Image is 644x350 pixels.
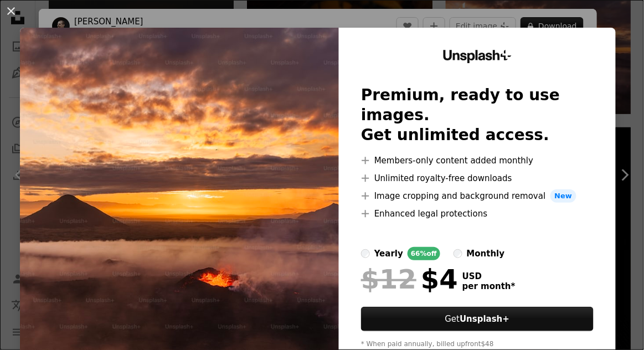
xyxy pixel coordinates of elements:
div: 66% off [408,247,440,260]
strong: Unsplash+ [460,314,509,324]
span: $12 [361,265,416,294]
input: yearly66%off [361,249,370,258]
li: Enhanced legal protections [361,207,594,220]
div: monthly [467,247,505,260]
span: per month * [462,281,516,291]
div: $4 [361,265,458,294]
li: Image cropping and background removal [361,189,594,203]
button: GetUnsplash+ [361,307,594,331]
h2: Premium, ready to use images. Get unlimited access. [361,85,594,145]
span: USD [462,271,516,281]
li: Members-only content added monthly [361,154,594,167]
div: yearly [374,247,403,260]
input: monthly [454,249,462,258]
li: Unlimited royalty-free downloads [361,172,594,185]
span: New [550,189,577,203]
